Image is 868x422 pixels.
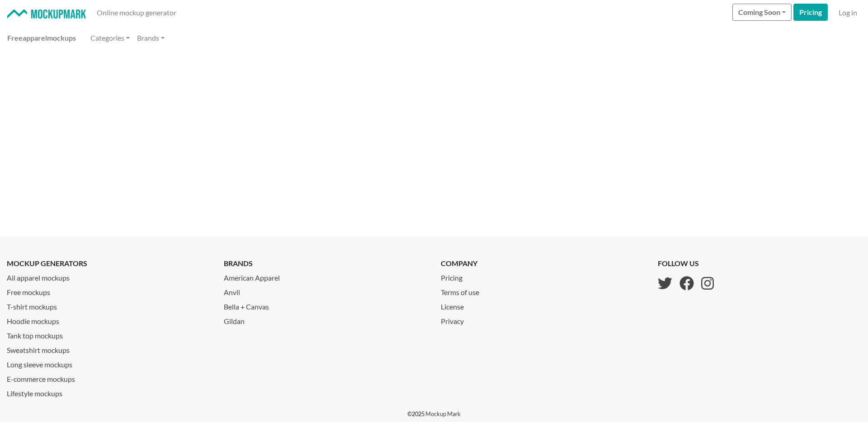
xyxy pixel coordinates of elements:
a: Terms of use [441,283,486,298]
a: Hoodie mockups [7,312,210,327]
p: © 2025 [407,410,461,418]
a: E-commerce mockups [7,370,210,384]
a: Pricing [793,4,828,21]
span: apparel [23,33,47,42]
a: Long sleeve mockups [7,356,210,370]
a: Categories [87,29,133,47]
a: Free mockups [7,283,210,298]
a: Bella + Canvas [224,298,427,312]
a: License [441,298,486,312]
button: Coming Soon [732,4,792,21]
a: Brands [133,29,168,47]
a: Online mockup generator [93,4,180,22]
p: follow us [658,258,714,269]
a: Mockup Mark [425,410,461,417]
p: company [441,258,486,269]
a: Sweatshirt mockups [7,341,210,356]
a: Tank top mockups [7,327,210,341]
a: T-shirt mockups [7,298,210,312]
a: Lifestyle mockups [7,384,210,399]
a: American Apparel [224,269,427,283]
a: Freeapparelmockups [4,29,80,47]
a: Log in [835,4,861,22]
p: mockup generators [7,258,210,269]
a: Pricing [441,269,486,283]
p: brands [224,258,427,269]
img: Mockup Mark [7,9,86,19]
a: All apparel mockups [7,269,210,283]
a: Anvil [224,283,427,298]
a: Privacy [441,312,486,327]
a: Gildan [224,312,427,327]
